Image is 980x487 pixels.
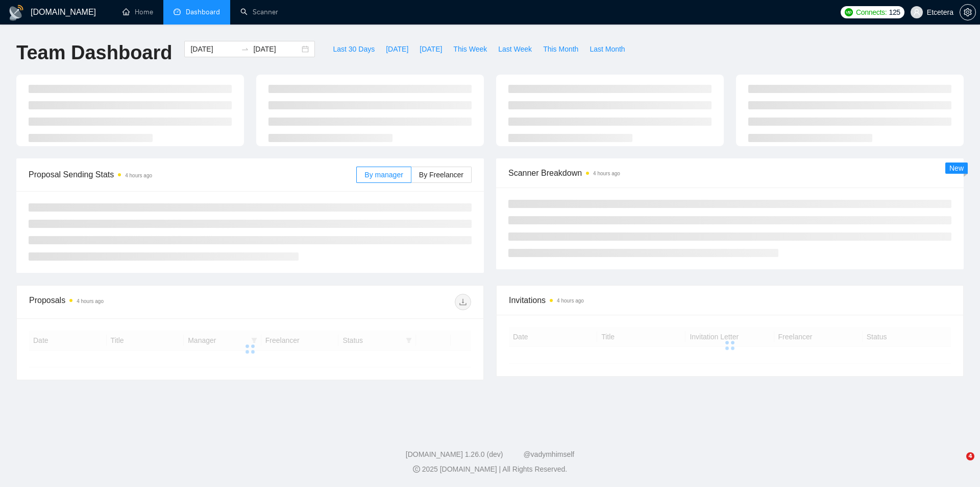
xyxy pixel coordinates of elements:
span: Scanner Breakdown [508,167,951,179]
span: Connects: [856,7,887,18]
button: This Week [448,41,493,57]
h1: Team Dashboard [16,41,172,65]
span: [DATE] [420,43,442,55]
input: End date [253,43,300,55]
span: New [949,164,964,172]
span: 4 [966,452,974,460]
div: 2025 [DOMAIN_NAME] | All Rights Reserved. [8,464,972,475]
span: setting [960,8,975,16]
span: swap-right [241,45,249,53]
iframe: Intercom live chat [945,452,970,477]
span: Last Month [590,43,625,55]
span: [DATE] [386,43,408,55]
time: 4 hours ago [125,173,152,178]
a: @vadymhimself [523,450,574,458]
button: [DATE] [380,41,414,57]
span: This Month [543,43,578,55]
div: Proposals [29,294,250,310]
a: [DOMAIN_NAME] 1.26.0 (dev) [406,450,503,458]
img: logo [8,5,24,21]
span: By manager [364,171,403,179]
span: Last Week [498,43,532,55]
time: 4 hours ago [77,298,104,304]
span: Invitations [509,294,951,307]
span: By Freelancer [419,171,463,179]
img: upwork-logo.png [845,8,853,16]
span: user [913,9,920,16]
a: setting [960,8,976,16]
span: 125 [889,7,900,18]
button: [DATE] [414,41,448,57]
span: dashboard [174,8,181,15]
button: Last Week [493,41,537,57]
button: Last Month [584,41,630,57]
span: This Week [453,43,487,55]
time: 4 hours ago [593,171,620,176]
span: Last 30 Days [333,43,375,55]
a: homeHome [122,8,153,16]
button: Last 30 Days [327,41,380,57]
button: This Month [537,41,584,57]
time: 4 hours ago [557,298,584,304]
input: Start date [190,43,237,55]
span: Proposal Sending Stats [29,168,356,181]
span: to [241,45,249,53]
button: setting [960,4,976,20]
span: Dashboard [186,8,220,16]
a: searchScanner [240,8,278,16]
span: copyright [413,466,420,473]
